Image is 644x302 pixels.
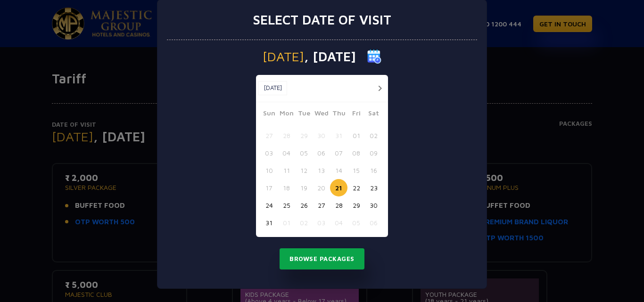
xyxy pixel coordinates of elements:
button: 27 [260,127,278,144]
button: 18 [278,179,295,196]
span: Sun [260,108,278,121]
button: 06 [365,214,382,231]
span: [DATE] [263,50,304,63]
button: 30 [313,127,330,144]
button: 03 [313,214,330,231]
button: 03 [260,144,278,162]
button: 11 [278,162,295,179]
button: 28 [330,196,347,214]
button: 29 [295,127,313,144]
button: 31 [330,127,347,144]
button: 10 [260,162,278,179]
button: 15 [347,162,365,179]
button: 26 [295,196,313,214]
button: 06 [313,144,330,162]
button: 28 [278,127,295,144]
button: 14 [330,162,347,179]
button: 20 [313,179,330,196]
button: 08 [347,144,365,162]
button: 13 [313,162,330,179]
button: 25 [278,196,295,214]
span: , [DATE] [304,50,356,63]
button: 05 [295,144,313,162]
button: 16 [365,162,382,179]
button: 17 [260,179,278,196]
button: 02 [365,127,382,144]
span: Thu [330,108,347,121]
button: 05 [347,214,365,231]
button: 27 [313,196,330,214]
span: Wed [313,108,330,121]
button: 02 [295,214,313,231]
button: 19 [295,179,313,196]
button: 22 [347,179,365,196]
button: 31 [260,214,278,231]
button: Browse Packages [280,248,364,270]
button: 01 [347,127,365,144]
button: 04 [330,214,347,231]
button: 12 [295,162,313,179]
button: 04 [278,144,295,162]
span: Sat [365,108,382,121]
button: 24 [260,196,278,214]
span: Tue [295,108,313,121]
button: 29 [347,196,365,214]
button: 01 [278,214,295,231]
span: Fri [347,108,365,121]
button: 30 [365,196,382,214]
h3: Select date of visit [253,12,391,28]
button: 23 [365,179,382,196]
button: [DATE] [258,81,287,95]
span: Mon [278,108,295,121]
button: 09 [365,144,382,162]
button: 21 [330,179,347,196]
img: calender icon [367,49,381,64]
button: 07 [330,144,347,162]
